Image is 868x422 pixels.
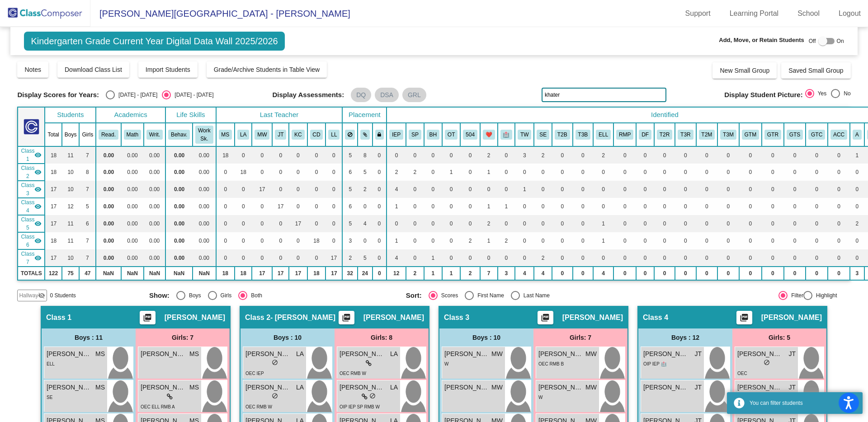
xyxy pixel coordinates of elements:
td: 0 [216,164,235,181]
td: 5 [358,164,373,181]
button: LA [237,130,249,140]
button: ELL [596,130,611,140]
td: 1 [850,146,864,164]
td: 0.00 [144,146,165,164]
th: Students [45,107,96,123]
td: 0 [675,146,696,164]
span: Grade/Archive Students in Table View [214,66,320,73]
div: [DATE] - [DATE] [115,91,157,99]
td: 0 [806,146,828,164]
th: Social Emotional [534,123,552,146]
td: 0 [784,198,806,215]
td: 0 [675,198,696,215]
td: 0 [498,164,515,181]
td: 0 [784,164,806,181]
td: 0.00 [165,146,193,164]
button: 504 [463,130,477,140]
td: 0 [272,164,289,181]
td: 0 [784,146,806,164]
button: IEP [389,130,403,140]
td: 1 [480,164,498,181]
th: Total [45,123,61,146]
td: 0 [593,164,613,181]
td: 8 [79,164,96,181]
button: Print Students Details [140,311,156,324]
span: Kindergarten Grade Current Year Digital Data Wall 2025/2026 [24,32,284,51]
button: Grade/Archive Students in Table View [207,61,327,78]
mat-chip: DSA [375,88,399,102]
mat-icon: picture_as_pdf [142,313,153,326]
button: T2B [555,130,570,140]
th: Individualized Education Plan [387,123,406,146]
td: Maggie Sprinkle - No Class Name [18,146,45,164]
th: Tier 3 Math [717,123,739,146]
td: 0 [552,181,573,198]
th: Keep with teacher [373,123,387,146]
button: Import Students [138,61,198,78]
th: English Language Learner [593,123,613,146]
td: 1 [515,181,534,198]
td: 0 [613,164,636,181]
td: Jen Tomaro - No Class Name [18,198,45,215]
td: 0 [358,198,373,215]
td: 0 [828,181,850,198]
a: Logout [831,6,868,21]
a: Learning Portal [722,6,786,21]
td: 0 [534,181,552,198]
span: Display Scores for Years: [17,91,99,99]
td: 0 [717,198,739,215]
td: 0.00 [96,181,121,198]
th: Tier 3 Reading [675,123,696,146]
button: OT [445,130,458,140]
button: Print Students Details [339,311,354,324]
td: 0.00 [96,164,121,181]
td: 0 [828,164,850,181]
td: 0 [442,181,460,198]
td: 8 [358,146,373,164]
td: 3 [515,146,534,164]
button: Behav. [168,130,190,140]
input: Search... [542,88,666,102]
td: 0 [613,181,636,198]
td: 0.00 [193,198,216,215]
mat-icon: picture_as_pdf [540,313,551,326]
td: 0.00 [121,198,144,215]
td: 0 [717,146,739,164]
td: 0 [739,164,762,181]
td: 0 [762,146,784,164]
td: 0 [654,146,675,164]
th: Lindsey Lukes [325,123,342,146]
td: 0 [480,181,498,198]
td: 0 [806,164,828,181]
td: 0.00 [96,198,121,215]
td: 0 [552,198,573,215]
td: 0 [573,146,594,164]
td: 2 [534,146,552,164]
td: 0 [272,146,289,164]
th: Gifted Creative Thinking [806,123,828,146]
mat-radio-group: Select an option [805,89,851,101]
button: LL [328,130,340,140]
td: 0 [373,164,387,181]
td: 0 [406,146,424,164]
button: MW [255,130,269,140]
span: Display Student Picture: [724,91,802,99]
button: GTS [787,130,803,140]
button: New Small Group [712,62,777,79]
td: 1 [387,198,406,215]
span: Download Class List [65,66,122,73]
span: Import Students [146,66,190,73]
button: TW [518,130,531,140]
th: Tier Behavior Plan [552,123,573,146]
td: Maria Wentworth - No Class Name [18,181,45,198]
td: 0 [784,181,806,198]
td: 0.00 [121,146,144,164]
th: Speech Only IEP [406,123,424,146]
td: 0 [387,146,406,164]
td: 0 [460,198,480,215]
td: 0 [636,181,654,198]
td: 0 [373,198,387,215]
button: T2R [657,130,672,140]
span: Class 2 [21,164,34,180]
td: 0 [498,146,515,164]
